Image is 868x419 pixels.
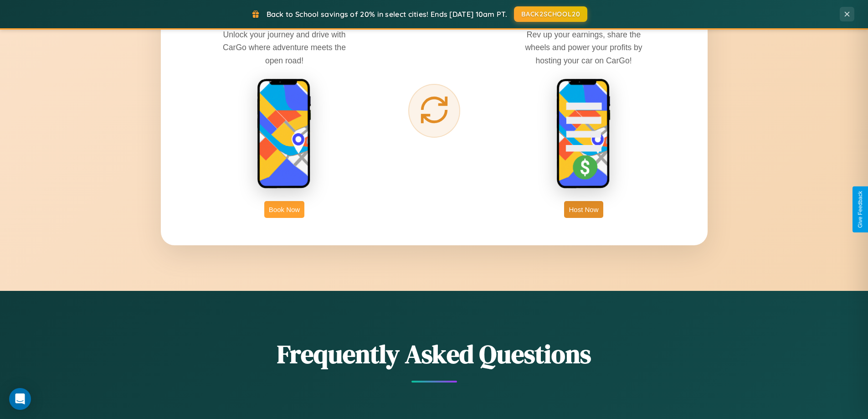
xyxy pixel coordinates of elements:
span: Back to School savings of 20% in select cities! Ends [DATE] 10am PT. [267,10,507,19]
button: Book Now [264,201,304,218]
div: Open Intercom Messenger [9,388,31,410]
p: Unlock your journey and drive with CarGo where adventure meets the open road! [216,28,353,67]
img: host phone [556,78,611,190]
div: Give Feedback [857,191,863,228]
button: BACK2SCHOOL20 [514,6,587,22]
img: rent phone [257,78,312,190]
p: Rev up your earnings, share the wheels and power your profits by hosting your car on CarGo! [515,28,652,67]
h2: Frequently Asked Questions [161,336,708,372]
button: Host Now [564,201,603,218]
